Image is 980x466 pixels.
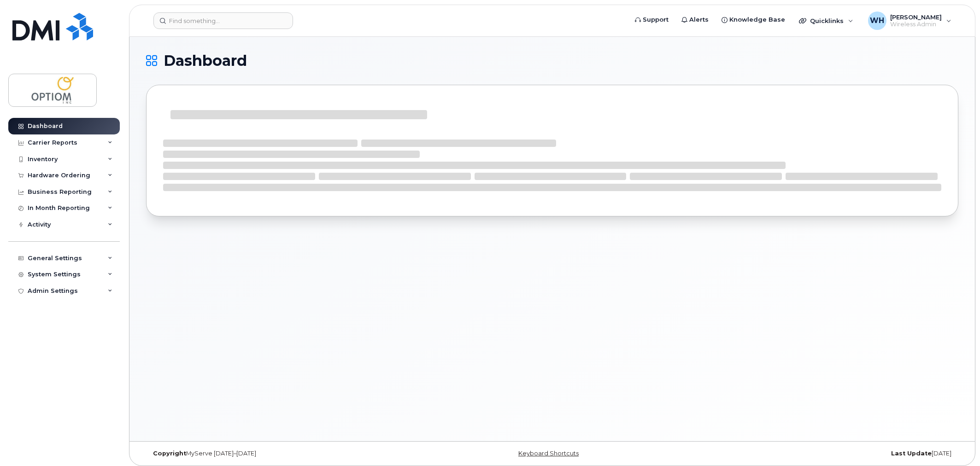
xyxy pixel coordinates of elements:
[518,450,579,457] a: Keyboard Shortcuts
[891,450,932,457] strong: Last Update
[164,54,247,68] span: Dashboard
[687,450,958,457] div: [DATE]
[146,450,417,457] div: MyServe [DATE]–[DATE]
[153,450,186,457] strong: Copyright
